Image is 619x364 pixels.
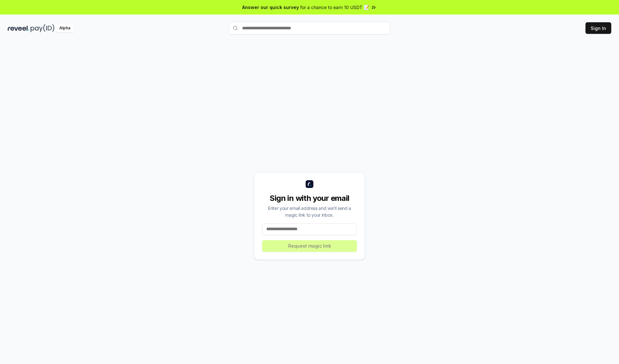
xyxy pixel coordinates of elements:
img: reveel_dark [8,24,29,32]
div: Enter your email address and we’ll send a magic link to your inbox. [262,205,357,218]
span: for a chance to earn 10 USDT 📝 [300,4,369,11]
img: logo_small [306,180,313,188]
button: Sign In [585,22,611,34]
span: Answer our quick survey [242,4,299,11]
div: Alpha [56,24,74,32]
div: Sign in with your email [262,193,357,203]
img: pay_id [31,24,54,32]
